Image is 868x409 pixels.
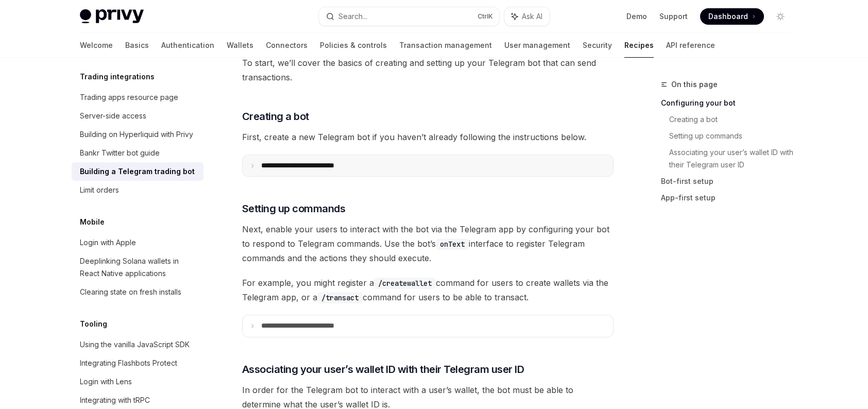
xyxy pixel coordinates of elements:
[338,10,367,23] div: Search...
[80,91,178,104] div: Trading apps resource page
[661,173,797,190] a: Bot-first setup
[242,362,524,377] span: Associating your user’s wallet ID with their Telegram user ID
[80,9,144,24] img: light logo
[227,33,253,58] a: Wallets
[80,236,136,249] div: Login with Apple
[80,338,190,351] div: Using the vanilla JavaScript SDK
[80,286,181,298] div: Clearing state on fresh installs
[72,283,203,301] a: Clearing state on fresh installs
[80,318,107,330] h5: Tooling
[80,128,193,141] div: Building on Hyperliquid with Privy
[80,147,160,159] div: Bankr Twitter bot guide
[319,7,499,26] button: Search...CtrlK
[72,125,203,144] a: Building on Hyperliquid with Privy
[72,233,203,252] a: Login with Apple
[624,33,654,58] a: Recipes
[72,252,203,283] a: Deeplinking Solana wallets in React Native applications
[72,354,203,372] a: Integrating Flashbots Protect
[80,255,197,280] div: Deeplinking Solana wallets in React Native applications
[80,376,132,388] div: Login with Lens
[669,144,797,173] a: Associating your user’s wallet ID with their Telegram user ID
[708,11,748,22] span: Dashboard
[242,222,614,265] span: Next, enable your users to interact with the bot via the Telegram app by configuring your bot to ...
[504,7,550,26] button: Ask AI
[72,372,203,391] a: Login with Lens
[80,394,150,406] div: Integrating with tRPC
[669,111,797,128] a: Creating a bot
[161,33,214,58] a: Authentication
[669,128,797,144] a: Setting up commands
[125,33,149,58] a: Basics
[72,88,203,107] a: Trading apps resource page
[72,335,203,354] a: Using the vanilla JavaScript SDK
[522,11,542,22] span: Ask AI
[242,56,614,84] span: To start, we’ll cover the basics of creating and setting up your Telegram bot that can send trans...
[666,33,715,58] a: API reference
[80,71,155,83] h5: Trading integrations
[80,33,113,58] a: Welcome
[661,190,797,206] a: App-first setup
[317,292,363,303] code: /transact
[242,130,614,144] span: First, create a new Telegram bot if you haven’t already following the instructions below.
[478,12,493,21] span: Ctrl K
[242,109,309,124] span: Creating a bot
[80,216,105,228] h5: Mobile
[72,144,203,162] a: Bankr Twitter bot guide
[671,78,718,91] span: On this page
[374,278,436,289] code: /createwallet
[772,8,789,25] button: Toggle dark mode
[72,162,203,181] a: Building a Telegram trading bot
[72,181,203,199] a: Limit orders
[80,184,119,196] div: Limit orders
[242,201,346,216] span: Setting up commands
[80,165,195,178] div: Building a Telegram trading bot
[436,238,469,250] code: onText
[700,8,764,25] a: Dashboard
[661,95,797,111] a: Configuring your bot
[80,357,177,369] div: Integrating Flashbots Protect
[583,33,612,58] a: Security
[320,33,387,58] a: Policies & controls
[72,107,203,125] a: Server-side access
[504,33,570,58] a: User management
[80,110,146,122] div: Server-side access
[626,11,647,22] a: Demo
[242,276,614,304] span: For example, you might register a command for users to create wallets via the Telegram app, or a ...
[659,11,688,22] a: Support
[399,33,492,58] a: Transaction management
[266,33,308,58] a: Connectors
